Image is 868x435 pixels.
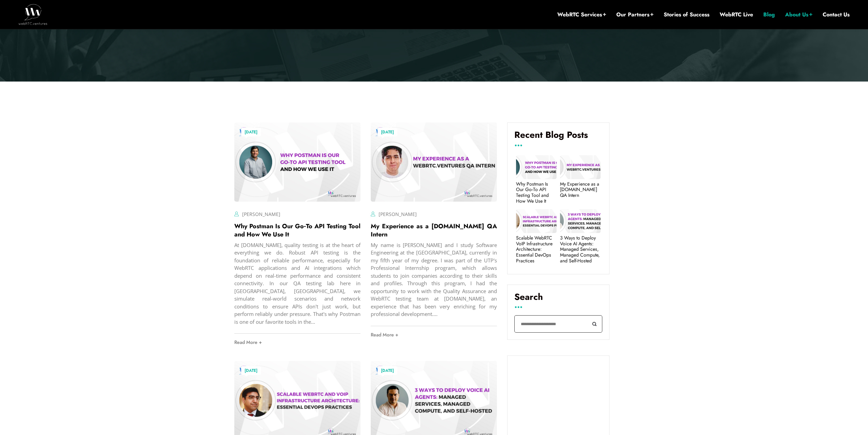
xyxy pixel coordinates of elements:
[234,122,361,201] img: image
[560,235,601,264] a: 3 Ways to Deploy Voice AI Agents: Managed Services, Managed Compute, and Self-Hosted
[514,130,602,145] h4: Recent Blog Posts
[664,11,709,18] a: Stories of Success
[379,211,417,217] a: [PERSON_NAME]
[763,11,775,18] a: Blog
[557,11,606,18] a: WebRTC Services
[234,334,361,351] a: Read More +
[234,222,361,239] a: Why Postman Is Our Go‑To API Testing Tool and How We Use It
[371,241,497,318] div: My name is [PERSON_NAME] and I study Software Engineering at the [GEOGRAPHIC_DATA], currently in ...
[516,235,557,264] a: Scalable WebRTC VoIP Infrastructure Architecture: Essential DevOps Practices
[242,211,280,217] a: [PERSON_NAME]
[18,4,47,25] img: WebRTC.ventures
[234,241,361,326] div: At [DOMAIN_NAME], quality testing is at the heart of everything we do. Robust API testing is the ...
[616,11,653,18] a: Our Partners
[378,366,397,375] a: [DATE]
[587,315,602,333] button: Search
[785,11,812,18] a: About Us
[823,11,850,18] a: Contact Us
[371,222,497,239] a: My Experience as a [DOMAIN_NAME] QA Intern
[720,11,753,18] a: WebRTC Live
[514,292,602,307] label: Search
[371,326,497,343] a: Read More +
[560,181,601,198] a: My Experience as a [DOMAIN_NAME] QA Intern
[241,366,261,375] a: [DATE]
[378,128,397,136] a: [DATE]
[516,181,557,204] a: Why Postman Is Our Go‑To API Testing Tool and How We Use It
[241,128,261,136] a: [DATE]
[371,122,497,201] img: image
